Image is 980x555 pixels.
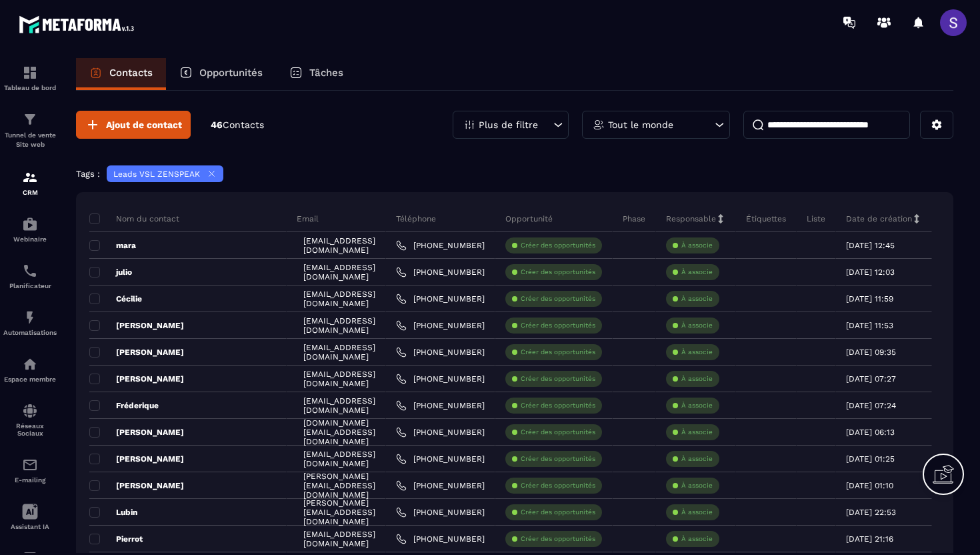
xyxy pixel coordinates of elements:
p: [DATE] 22:53 [846,508,896,517]
p: Créer des opportunités [521,401,595,410]
p: Pierrot [89,534,143,544]
p: Assistant IA [3,523,57,530]
p: Opportunité [505,213,553,224]
p: Opportunités [199,67,263,79]
a: [PHONE_NUMBER] [396,320,485,331]
p: À associe [681,374,713,384]
a: automationsautomationsEspace membre [3,346,57,393]
a: automationsautomationsAutomatisations [3,300,57,346]
a: formationformationCRM [3,159,57,206]
p: Créer des opportunités [521,428,595,437]
p: Créer des opportunités [521,534,595,544]
p: Créer des opportunités [521,241,595,250]
a: social-networksocial-networkRéseaux Sociaux [3,393,57,447]
a: automationsautomationsWebinaire [3,206,57,253]
a: [PHONE_NUMBER] [396,480,485,491]
img: automations [22,356,38,372]
p: [PERSON_NAME] [89,347,184,358]
p: Lubin [89,507,137,518]
button: Ajout de contact [76,111,191,139]
p: Contacts [109,67,153,79]
p: Tags : [76,169,100,179]
p: Tunnel de vente Site web [3,131,57,149]
p: Tâches [309,67,343,79]
a: schedulerschedulerPlanificateur [3,253,57,300]
p: CRM [3,189,57,196]
p: Date de création [846,213,912,224]
p: Webinaire [3,235,57,243]
p: Espace membre [3,376,57,383]
p: À associe [681,321,713,330]
img: automations [22,216,38,232]
a: [PHONE_NUMBER] [396,507,485,518]
p: À associe [681,428,713,437]
p: À associe [681,454,713,464]
a: Contacts [76,58,166,90]
p: E-mailing [3,476,57,484]
a: [PHONE_NUMBER] [396,267,485,277]
p: À associe [681,294,713,304]
p: À associe [681,348,713,357]
p: À associe [681,401,713,410]
p: Créer des opportunités [521,374,595,384]
p: [DATE] 12:45 [846,241,895,250]
p: À associe [681,534,713,544]
p: À associe [681,241,713,250]
a: [PHONE_NUMBER] [396,347,485,358]
img: formation [22,111,38,127]
a: [PHONE_NUMBER] [396,534,485,544]
a: Opportunités [166,58,276,90]
p: Créer des opportunités [521,348,595,357]
p: [PERSON_NAME] [89,480,184,491]
p: Email [297,213,319,224]
a: [PHONE_NUMBER] [396,427,485,438]
p: [DATE] 12:03 [846,267,895,277]
p: Créer des opportunités [521,294,595,304]
a: [PHONE_NUMBER] [396,294,485,304]
a: [PHONE_NUMBER] [396,454,485,464]
p: Cécilie [89,294,142,304]
p: Réseaux Sociaux [3,422,57,437]
p: [DATE] 11:59 [846,294,893,304]
a: Assistant IA [3,494,57,540]
a: formationformationTunnel de vente Site web [3,101,57,159]
p: Leads VSL ZENSPEAK [113,169,200,179]
img: formation [22,169,38,185]
p: Phase [623,213,645,224]
p: [DATE] 07:24 [846,401,896,410]
span: Contacts [223,119,264,130]
a: emailemailE-mailing [3,447,57,494]
p: [PERSON_NAME] [89,454,184,464]
p: [PERSON_NAME] [89,427,184,438]
p: [DATE] 11:53 [846,321,893,330]
p: Créer des opportunités [521,267,595,277]
p: 46 [211,119,264,131]
p: Responsable [666,213,716,224]
a: [PHONE_NUMBER] [396,400,485,411]
p: Fréderique [89,400,159,411]
img: logo [19,12,139,37]
img: formation [22,65,38,81]
p: Tout le monde [608,120,673,129]
p: [DATE] 06:13 [846,428,895,437]
p: Nom du contact [89,213,179,224]
p: [DATE] 01:25 [846,454,895,464]
p: [DATE] 09:35 [846,348,896,357]
img: email [22,457,38,473]
p: Plus de filtre [479,120,538,129]
span: Ajout de contact [106,118,182,131]
p: Créer des opportunités [521,508,595,517]
a: [PHONE_NUMBER] [396,240,485,251]
p: Créer des opportunités [521,481,595,490]
p: [PERSON_NAME] [89,374,184,384]
p: julio [89,267,132,277]
p: [DATE] 07:27 [846,374,896,384]
p: Étiquettes [746,213,786,224]
p: À associe [681,508,713,517]
p: Planificateur [3,282,57,290]
img: scheduler [22,263,38,279]
p: À associe [681,481,713,490]
a: [PHONE_NUMBER] [396,374,485,384]
img: automations [22,310,38,326]
p: Créer des opportunités [521,454,595,464]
